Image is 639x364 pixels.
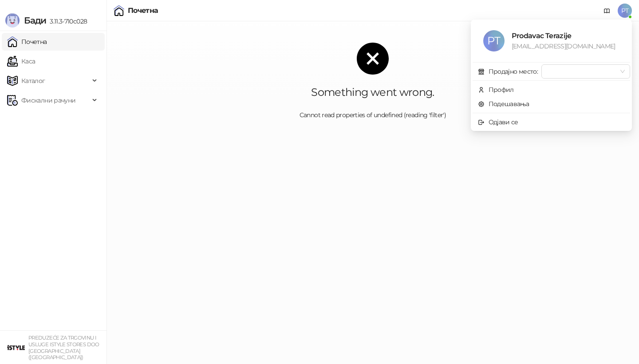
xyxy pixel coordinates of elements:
[121,85,625,99] div: Something went wrong.
[489,85,514,95] div: Профил
[483,30,505,51] span: PT
[357,43,389,75] span: close-circle
[512,30,619,41] div: Prodavac Terazije
[24,15,46,26] span: Бади
[489,67,538,76] div: Продајно место:
[7,33,47,51] a: Почетна
[478,100,529,108] a: Подешавања
[7,339,25,356] img: 64x64-companyLogo-77b92cf4-9946-4f36-9751-bf7bb5fd2c7d.png
[600,4,614,18] a: Документација
[5,13,20,28] img: Logo
[21,72,45,90] span: Каталог
[512,41,619,51] div: [EMAIL_ADDRESS][DOMAIN_NAME]
[7,52,35,70] a: Каса
[128,7,158,14] div: Почетна
[618,4,632,18] span: PT
[21,91,75,109] span: Фискални рачуни
[121,110,625,120] div: Cannot read properties of undefined (reading 'filter')
[46,17,87,25] span: 3.11.3-710c028
[489,117,518,127] div: Одјави се
[28,335,99,360] small: PREDUZEĆE ZA TRGOVINU I USLUGE ISTYLE STORES DOO [GEOGRAPHIC_DATA] ([GEOGRAPHIC_DATA])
